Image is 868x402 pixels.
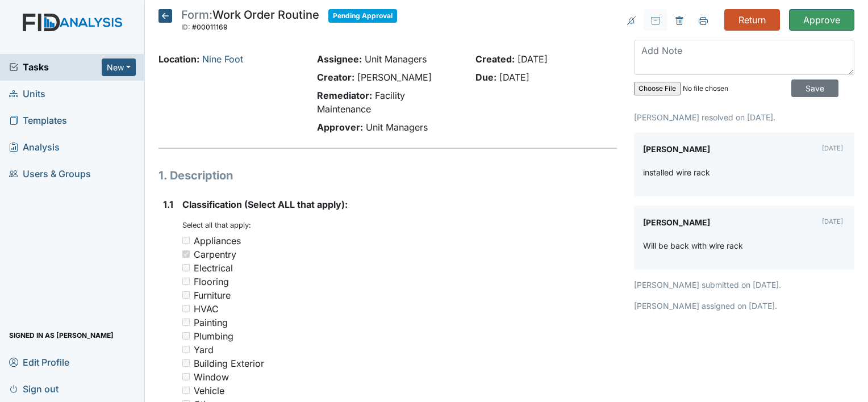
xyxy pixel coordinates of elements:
[475,53,515,65] strong: Created:
[9,139,60,156] span: Analysis
[194,261,233,275] div: Electrical
[194,316,228,329] div: Painting
[9,165,91,183] span: Users & Groups
[102,58,136,76] button: New
[182,305,190,312] input: HVAC
[634,111,854,123] p: [PERSON_NAME] resolved on [DATE].
[158,167,617,184] h1: 1. Description
[202,53,243,65] a: Nine Foot
[357,72,432,83] span: [PERSON_NAME]
[194,302,219,316] div: HVAC
[194,384,224,397] div: Vehicle
[366,122,428,133] span: Unit Managers
[182,264,190,271] input: Electrical
[9,326,114,344] span: Signed in as [PERSON_NAME]
[365,53,427,65] span: Unit Managers
[194,329,233,343] div: Plumbing
[182,199,348,210] span: Classification (Select ALL that apply):
[194,234,241,248] div: Appliances
[822,217,843,225] small: [DATE]
[194,288,231,302] div: Furniture
[181,8,212,22] span: Form:
[182,319,190,326] input: Painting
[182,332,190,340] input: Plumbing
[9,380,59,397] span: Sign out
[181,23,190,31] span: ID:
[182,291,190,299] input: Furniture
[9,112,67,129] span: Templates
[643,141,710,157] label: [PERSON_NAME]
[791,79,838,97] input: Save
[634,300,854,312] p: [PERSON_NAME] assigned on [DATE].
[158,53,199,65] strong: Location:
[182,373,190,380] input: Window
[192,23,228,31] span: #00011169
[9,60,102,74] a: Tasks
[643,240,743,252] p: Will be back with wire rack
[9,85,45,103] span: Units
[822,144,843,152] small: [DATE]
[182,250,190,258] input: Carpentry
[328,9,397,23] span: Pending Approval
[518,53,548,65] span: [DATE]
[634,279,854,291] p: [PERSON_NAME] submitted on [DATE].
[194,357,264,370] div: Building Exterior
[317,53,362,65] strong: Assignee:
[182,346,190,353] input: Yard
[317,122,363,133] strong: Approver:
[182,359,190,367] input: Building Exterior
[724,9,780,31] input: Return
[182,278,190,285] input: Flooring
[643,215,710,231] label: [PERSON_NAME]
[194,275,229,288] div: Flooring
[182,237,190,244] input: Appliances
[9,353,69,371] span: Edit Profile
[182,221,251,229] small: Select all that apply:
[317,90,372,101] strong: Remediator:
[194,248,236,261] div: Carpentry
[194,343,214,357] div: Yard
[182,387,190,394] input: Vehicle
[194,370,229,384] div: Window
[499,72,529,83] span: [DATE]
[475,72,496,83] strong: Due:
[163,198,173,211] label: 1.1
[317,72,354,83] strong: Creator:
[789,9,854,31] input: Approve
[643,166,710,178] p: installed wire rack
[181,9,319,34] div: Work Order Routine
